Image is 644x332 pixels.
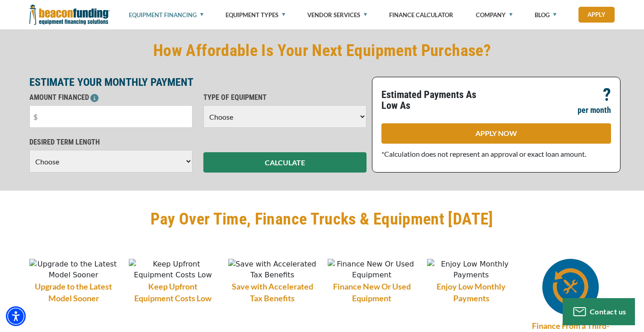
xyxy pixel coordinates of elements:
p: AMOUNT FINANCED [29,92,193,103]
h6: Finance New Or Used Equipment [328,281,416,304]
h6: Save with Accelerated Tax Benefits [228,281,317,304]
p: per month [578,105,611,116]
h6: Upgrade to the Latest Model Sooner [29,281,118,304]
div: Accessibility Menu [6,306,26,326]
p: DESIRED TERM LENGTH [29,137,193,148]
a: APPLY NOW [381,123,611,144]
button: CALCULATE [203,152,367,173]
p: Estimated Payments As Low As [381,89,491,111]
h6: Enjoy Low Monthly Payments [427,281,516,304]
button: Contact us [563,298,635,325]
img: Enjoy Low Monthly Payments [427,259,516,281]
input: $ [29,105,193,128]
h2: Pay Over Time, Finance Trucks & Equipment [DATE] [29,209,615,229]
p: TYPE OF EQUIPMENT [203,92,367,103]
a: Finance From a Third-Party [526,259,615,315]
h6: Keep Upfront Equipment Costs Low [129,281,217,304]
img: Keep Upfront Equipment Costs Low [129,259,217,281]
img: Save with Accelerated Tax Benefits [228,259,317,281]
img: Finance New Or Used Equipment [328,259,416,281]
img: Upgrade to the Latest Model Sooner [29,259,118,281]
span: *Calculation does not represent an approval or exact loan amount. [381,150,586,158]
p: ESTIMATE YOUR MONTHLY PAYMENT [29,77,367,88]
span: Contact us [590,307,626,316]
a: Apply [578,7,615,23]
p: ? [603,89,611,100]
img: Finance From a Third-Party [542,259,599,315]
h2: How Affordable Is Your Next Equipment Purchase? [29,40,615,61]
